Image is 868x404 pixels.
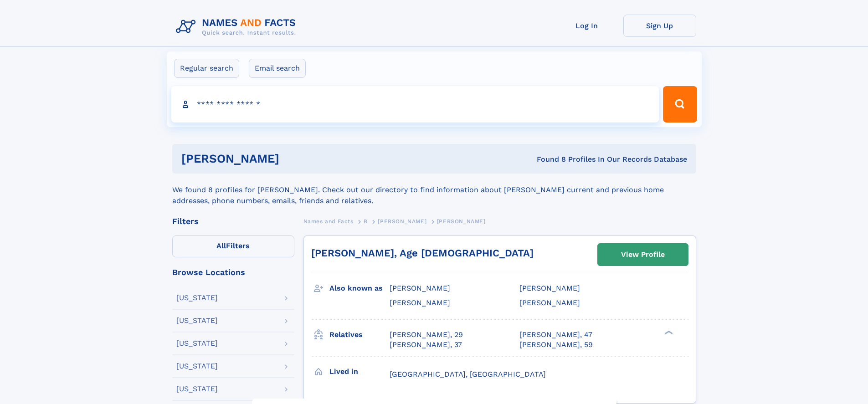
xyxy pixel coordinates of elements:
[364,215,368,227] a: B
[519,340,593,350] a: [PERSON_NAME], 59
[172,174,696,206] div: We found 8 profiles for [PERSON_NAME]. Check out our directory to find information about [PERSON_...
[663,86,697,123] button: Search Button
[303,215,354,227] a: Names and Facts
[172,15,303,39] img: Logo Names and Facts
[390,340,462,350] a: [PERSON_NAME], 37
[390,330,463,340] a: [PERSON_NAME], 29
[176,294,218,302] div: [US_STATE]
[329,281,390,296] h3: Also known as
[216,241,226,250] span: All
[176,385,218,393] div: [US_STATE]
[437,218,486,225] span: [PERSON_NAME]
[623,15,696,37] a: Sign Up
[176,317,218,324] div: [US_STATE]
[176,363,218,370] div: [US_STATE]
[519,298,580,307] span: [PERSON_NAME]
[172,235,294,257] label: Filters
[519,330,592,340] a: [PERSON_NAME], 47
[329,364,390,379] h3: Lived in
[364,218,368,225] span: B
[390,298,450,307] span: [PERSON_NAME]
[176,340,218,347] div: [US_STATE]
[329,327,390,343] h3: Relatives
[390,284,450,292] span: [PERSON_NAME]
[550,15,623,37] a: Log In
[378,215,426,227] a: [PERSON_NAME]
[172,217,294,225] div: Filters
[174,59,239,78] label: Regular search
[249,59,306,78] label: Email search
[519,284,580,292] span: [PERSON_NAME]
[621,244,665,265] div: View Profile
[311,247,534,259] a: [PERSON_NAME], Age [DEMOGRAPHIC_DATA]
[378,218,426,225] span: [PERSON_NAME]
[181,153,408,164] h1: [PERSON_NAME]
[390,370,546,378] span: [GEOGRAPHIC_DATA], [GEOGRAPHIC_DATA]
[172,268,294,276] div: Browse Locations
[408,154,687,164] div: Found 8 Profiles In Our Records Database
[598,244,688,266] a: View Profile
[663,329,673,335] div: ❯
[171,86,659,123] input: search input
